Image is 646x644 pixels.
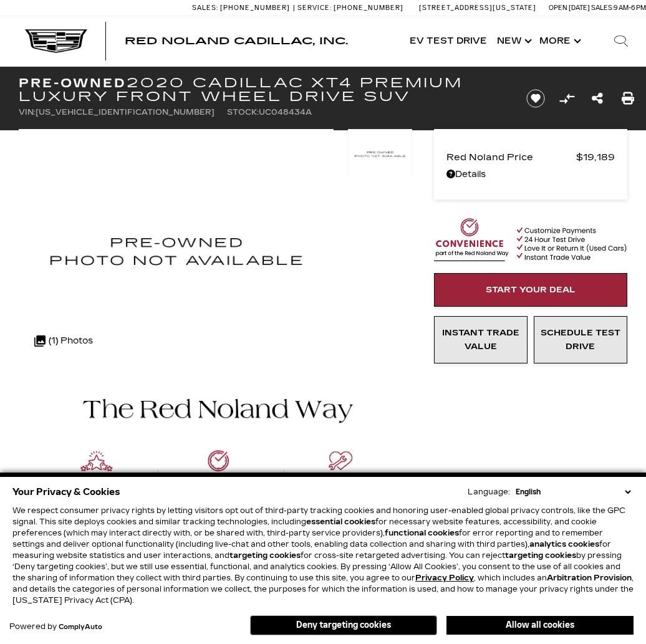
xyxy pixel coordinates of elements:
[446,166,615,183] a: Details
[434,273,627,307] a: Start Your Deal
[549,4,590,12] span: Open [DATE]
[125,35,348,47] span: Red Noland Cadillac, Inc.
[534,316,627,363] a: Schedule Test Drive
[19,108,36,117] span: VIN:
[505,551,576,560] strong: targeting cookies
[385,529,459,537] strong: functional cookies
[486,285,576,295] span: Start Your Deal
[557,89,576,108] button: Compare vehicle
[405,16,492,66] a: EV Test Drive
[192,4,218,12] span: Sales:
[419,4,536,12] a: [STREET_ADDRESS][US_STATE]
[446,148,615,166] a: Red Noland Price $19,189
[192,4,293,11] a: Sales: [PHONE_NUMBER]
[492,16,534,66] a: New
[293,4,407,11] a: Service: [PHONE_NUMBER]
[306,517,375,526] strong: essential cookies
[442,328,519,352] span: Instant Trade Value
[25,29,87,53] img: Cadillac Dark Logo with Cadillac White Text
[591,4,614,12] span: Sales:
[446,148,576,166] span: Red Noland Price
[28,326,99,356] div: (1) Photos
[36,108,215,117] span: [US_VEHICLE_IDENTIFICATION_NUMBER]
[576,148,615,166] span: $19,189
[534,16,584,66] button: More
[614,4,646,12] span: 9 AM-6 PM
[348,129,412,179] img: Used 2020 Stellar Black Metallic Cadillac Premium Luxury image 1
[522,89,549,108] button: Save vehicle
[19,75,127,90] strong: Pre-Owned
[125,36,348,46] a: Red Noland Cadillac, Inc.
[250,615,437,635] button: Deny targeting cookies
[297,4,332,12] span: Service:
[513,486,634,497] select: Language Select
[446,616,634,635] button: Allow all cookies
[334,4,403,12] span: [PHONE_NUMBER]
[227,108,259,117] span: Stock:
[592,90,603,107] a: Share this Pre-Owned 2020 Cadillac XT4 Premium Luxury Front Wheel Drive SUV
[19,76,508,103] h1: 2020 Cadillac XT4 Premium Luxury Front Wheel Drive SUV
[19,129,334,372] img: Used 2020 Stellar Black Metallic Cadillac Premium Luxury image 1
[12,483,120,501] span: Your Privacy & Cookies
[229,551,301,560] strong: targeting cookies
[415,574,474,582] a: Privacy Policy
[622,90,634,107] a: Print this Pre-Owned 2020 Cadillac XT4 Premium Luxury Front Wheel Drive SUV
[434,316,528,363] a: Instant Trade Value
[59,623,102,631] a: ComplyAuto
[9,623,102,631] div: Powered by
[468,488,510,496] div: Language:
[12,505,634,606] p: We respect consumer privacy rights by letting visitors opt out of third-party tracking cookies an...
[220,4,290,12] span: [PHONE_NUMBER]
[529,540,599,549] strong: analytics cookies
[259,108,312,117] span: UC048434A
[547,574,632,582] strong: Arbitration Provision
[541,328,620,352] span: Schedule Test Drive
